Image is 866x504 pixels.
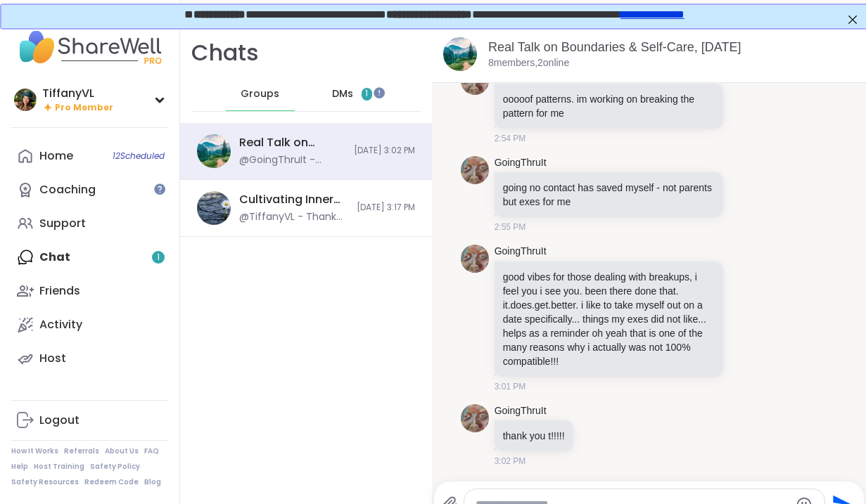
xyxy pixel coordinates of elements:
[11,139,168,173] a: Home12Scheduled
[241,87,279,101] span: Groups
[461,245,489,273] img: https://sharewell-space-live.sfo3.digitaloceanspaces.com/user-generated/48fc4fc7-d9bc-4228-993b-a...
[11,22,168,72] img: ShareWell Nav Logo
[11,274,168,308] a: Friends
[495,132,526,145] span: 2:54 PM
[39,413,79,428] div: Logout
[503,181,715,209] p: going no contact has saved myself - not parents but exes for me
[197,134,231,168] img: Real Talk on Boundaries & Self-Care, Sep 11
[39,182,96,198] div: Coaching
[503,270,715,368] p: good vibes for those dealing with breakups, i feel you i see you. been there done that. it.does.g...
[495,404,547,418] a: GoingThruIt
[461,404,489,432] img: https://sharewell-space-live.sfo3.digitaloceanspaces.com/user-generated/48fc4fc7-d9bc-4228-993b-a...
[144,446,159,456] a: FAQ
[34,462,84,472] a: Host Training
[461,156,489,184] img: https://sharewell-space-live.sfo3.digitaloceanspaces.com/user-generated/48fc4fc7-d9bc-4228-993b-a...
[39,317,82,332] div: Activity
[55,102,113,114] span: Pro Member
[443,37,477,71] img: Real Talk on Boundaries & Self-Care, Sep 11
[239,135,345,150] div: Real Talk on Boundaries & Self-Care, [DATE]
[11,403,168,437] a: Logout
[495,156,547,170] a: GoingThruIt
[64,446,99,456] a: Referrals
[239,192,348,207] div: Cultivating Inner Strength: Emotional Regulation, [DATE]
[113,150,165,162] span: 12 Scheduled
[39,283,80,299] div: Friends
[42,86,113,101] div: TiffanyVL
[84,477,139,487] a: Redeem Code
[239,210,348,224] div: @TiffanyVL - Thank you so much [PERSON_NAME] :-)
[357,202,415,214] span: [DATE] 3:17 PM
[39,148,73,164] div: Home
[154,183,165,195] iframe: Spotlight
[354,145,415,157] span: [DATE] 3:02 PM
[11,462,28,472] a: Help
[365,88,368,100] span: 1
[11,308,168,342] a: Activity
[191,37,259,69] h1: Chats
[105,446,139,456] a: About Us
[503,429,565,443] p: thank you t!!!!!
[90,462,140,472] a: Safety Policy
[11,342,168,375] a: Host
[11,173,168,207] a: Coaching
[39,216,86,231] div: Support
[495,455,526,467] span: 3:02 PM
[39,351,66,366] div: Host
[374,87,385,98] iframe: Spotlight
[495,221,526,233] span: 2:55 PM
[11,207,168,240] a: Support
[144,477,161,487] a: Blog
[11,446,58,456] a: How It Works
[332,87,353,101] span: DMs
[488,56,569,70] p: 8 members, 2 online
[488,40,741,54] a: Real Talk on Boundaries & Self-Care, [DATE]
[197,191,231,225] img: Cultivating Inner Strength: Emotional Regulation, Sep 09
[11,477,79,487] a: Safety Resources
[14,89,37,111] img: TiffanyVL
[239,153,345,167] div: @GoingThruIt - thank you t!!!!!
[495,380,526,393] span: 3:01 PM
[503,92,715,120] p: ooooof patterns. im working on breaking the pattern for me
[495,245,547,259] a: GoingThruIt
